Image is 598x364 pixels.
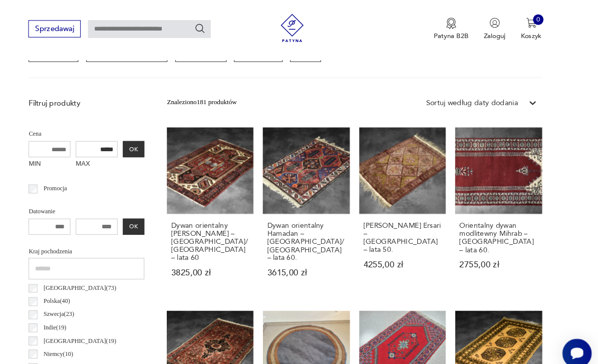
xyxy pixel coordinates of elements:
[68,296,97,306] p: Szwecja ( 23 )
[186,122,268,283] a: Dywan orientalny Zanjan Hamadan – Persja/Iran – lata 60Dywan orientalny [PERSON_NAME] – [GEOGRAPH...
[68,271,138,281] p: [GEOGRAPHIC_DATA] ( 73 )
[465,212,540,243] h3: Orientalny dywan modlitewny Mihrab – [GEOGRAPHIC_DATA] – lata 60.
[54,124,164,134] p: Cena
[68,334,97,344] p: Niemcy ( 10 )
[524,17,544,39] button: 0Koszyk
[564,324,592,352] iframe: Smartsupp widget button
[277,122,360,283] a: Dywan orientalny Hamadan – Persja/Iran – lata 60.Dywan orientalny Hamadan – [GEOGRAPHIC_DATA]/[GE...
[289,14,323,41] img: Patyna - sklep z meblami i dekoracjami vintage
[536,14,546,24] div: 0
[54,26,103,32] a: Sprzedawaj
[434,94,521,104] div: Sortuj według daty dodania
[68,283,94,293] p: Polska ( 40 )
[489,17,510,39] button: Zaloguj
[54,236,164,246] p: Kraj pochodzenia
[374,250,448,257] p: 4255,00 zł
[68,176,91,186] p: Promocja
[282,257,357,265] p: 3615,00 zł
[453,17,463,28] img: Ikona medalu
[190,212,264,250] h3: Dywan orientalny [PERSON_NAME] – [GEOGRAPHIC_DATA]/[GEOGRAPHIC_DATA] – lata 60
[144,135,164,151] button: OK
[54,151,94,165] label: MIN
[99,151,139,165] label: MAX
[489,30,510,39] p: Zaloguj
[465,250,540,257] p: 2755,00 zł
[54,198,164,208] p: Datowanie
[494,17,504,27] img: Ikonka użytkownika
[190,257,264,265] p: 3825,00 zł
[68,346,90,356] p: Turcja ( 8 )
[374,212,448,243] h3: [PERSON_NAME] Ersari – [GEOGRAPHIC_DATA] – lata 50.
[54,20,103,36] button: Sprzedawaj
[212,22,223,33] button: Szukaj
[441,17,474,39] a: Ikona medaluPatyna B2B
[282,212,357,250] h3: Dywan orientalny Hamadan – [GEOGRAPHIC_DATA]/[GEOGRAPHIC_DATA] – lata 60.
[441,30,474,39] p: Patyna B2B
[186,94,252,104] div: Znaleziono 181 produktów
[144,209,164,225] button: OK
[68,321,138,331] p: [GEOGRAPHIC_DATA] ( 19 )
[461,122,544,283] a: Orientalny dywan modlitewny Mihrab – Pakistan – lata 60.Orientalny dywan modlitewny Mihrab – [GEO...
[370,122,452,283] a: Dywan turkmeński Ersari – Afganistan – lata 50.[PERSON_NAME] Ersari – [GEOGRAPHIC_DATA] – lata 50...
[441,17,474,39] button: Patyna B2B
[524,30,544,39] p: Koszyk
[529,17,539,27] img: Ikona koszyka
[68,309,90,319] p: Indie ( 19 )
[54,94,164,104] p: Filtruj produkty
